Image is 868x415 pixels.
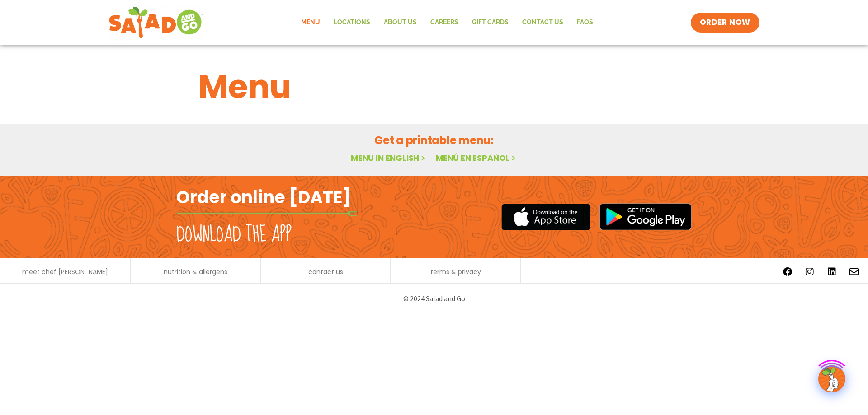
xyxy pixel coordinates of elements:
a: Locations [327,12,377,33]
nav: Menu [294,12,600,33]
a: Contact Us [515,12,570,33]
a: meet chef [PERSON_NAME] [22,269,108,275]
a: About Us [377,12,424,33]
a: GIFT CARDS [465,12,515,33]
img: fork [176,211,357,216]
p: © 2024 Salad and Go [181,293,687,305]
img: new-SAG-logo-768×292 [108,5,204,41]
h2: Get a printable menu: [198,132,670,148]
img: google_play [599,203,692,230]
h2: Download the app [176,222,292,247]
h1: Menu [198,62,670,111]
a: ORDER NOW [691,13,759,33]
a: terms & privacy [430,269,481,275]
span: ORDER NOW [700,17,750,28]
a: contact us [308,269,343,275]
h2: Order online [DATE] [176,186,351,208]
a: nutrition & allergens [164,269,227,275]
a: Menu in English [351,152,427,163]
a: Menu [294,12,327,33]
a: Menú en español [436,152,517,163]
img: appstore [501,202,590,232]
a: FAQs [570,12,600,33]
a: Careers [424,12,465,33]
